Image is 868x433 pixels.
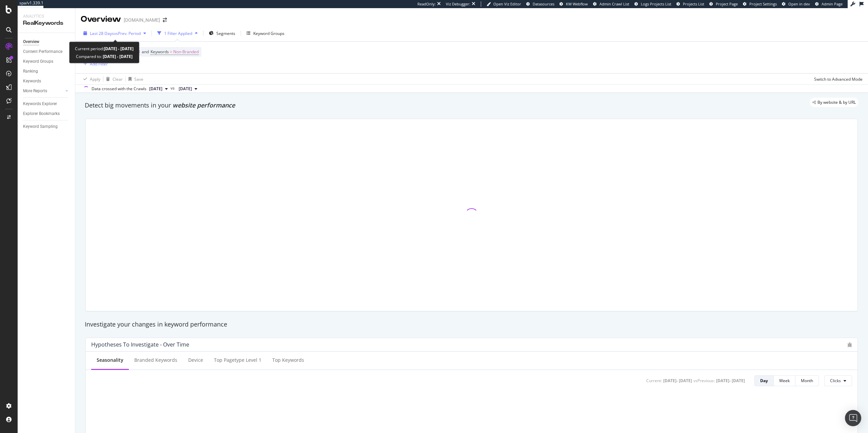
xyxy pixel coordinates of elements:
a: Projects List [676,1,704,7]
div: Hypotheses to Investigate - Over Time [91,341,189,348]
div: [DOMAIN_NAME] [124,17,160,23]
span: Logs Projects List [641,1,671,6]
a: Keywords [23,78,70,85]
span: Datasources [533,1,554,6]
button: Switch to Advanced Mode [811,74,863,84]
div: arrow-right-arrow-left [163,18,167,22]
a: Project Settings [743,1,777,7]
div: Device [188,357,203,363]
span: Keywords [151,49,169,55]
button: [DATE] [176,85,200,93]
div: legacy label [810,98,859,107]
span: = [170,49,172,55]
div: Content Performance [23,48,62,55]
a: Admin Page [815,1,843,7]
a: More Reports [23,87,63,95]
div: Keyword Groups [23,58,53,65]
a: Datasources [526,1,554,7]
div: Top pagetype Level 1 [214,357,261,363]
div: Ranking [23,68,38,75]
button: Save [126,74,143,84]
span: Project Settings [749,1,777,6]
b: [DATE] - [DATE] [102,54,133,59]
button: Day [754,375,774,386]
span: vs [171,85,176,91]
div: Overview [81,14,121,25]
div: Data crossed with the Crawls [92,86,146,92]
span: Admin Page [822,1,843,6]
div: Current: [646,378,662,383]
span: By website & by URL [817,100,856,104]
div: Seasonality [97,357,123,363]
div: Day [760,378,768,383]
div: bug [847,342,852,347]
div: Add Filter [90,61,108,67]
div: Keywords [23,78,41,85]
a: Keyword Groups [23,58,70,65]
button: Add Filter [81,60,108,68]
div: Compared to: [76,53,133,60]
span: Last 28 Days [90,31,114,36]
button: Month [795,375,819,386]
button: Last 28 DaysvsPrev. Period [81,28,149,39]
div: Clear [113,76,123,82]
span: Project Page [716,1,738,6]
span: KW Webflow [566,1,588,6]
a: Logs Projects List [634,1,671,7]
a: Keywords Explorer [23,100,70,107]
div: Save [134,76,143,82]
div: ReadOnly: [417,1,436,7]
div: Keyword Sampling [23,123,58,130]
a: Explorer Bookmarks [23,110,70,117]
a: Project Page [709,1,738,7]
div: Investigate your changes in keyword performance [85,320,859,329]
div: Open Intercom Messenger [845,410,861,426]
div: Apply [90,76,100,82]
div: RealKeywords [23,19,70,27]
a: Overview [23,38,70,45]
span: Clicks [830,378,841,383]
span: 2025 Oct. 11th [149,86,162,92]
button: Apply [81,74,100,84]
span: Open in dev [788,1,810,6]
a: Open in dev [782,1,810,7]
span: Non-Branded [173,47,199,57]
div: Week [779,378,790,383]
div: Analytics [23,14,70,19]
div: Keyword Groups [253,31,284,36]
span: Projects List [683,1,704,6]
span: Open Viz Editor [493,1,521,6]
button: Segments [206,28,238,39]
a: Ranking [23,68,70,75]
button: Clear [103,74,123,84]
div: Month [801,378,813,383]
b: [DATE] - [DATE] [104,46,134,52]
span: 2025 Sep. 7th [179,86,192,92]
span: and [142,49,149,55]
span: Admin Crawl List [599,1,629,6]
a: Admin Crawl List [593,1,629,7]
div: Switch to Advanced Mode [814,76,863,82]
button: Week [774,375,795,386]
div: Viz Debugger: [446,1,470,7]
div: 1 Filter Applied [164,31,192,36]
button: Clicks [824,375,852,386]
div: Top Keywords [272,357,304,363]
div: Overview [23,38,39,45]
div: Current period: [75,45,134,53]
div: Explorer Bookmarks [23,110,60,117]
button: [DATE] [146,85,171,93]
a: Open Viz Editor [487,1,521,7]
span: Segments [216,31,235,36]
button: Keyword Groups [244,28,287,39]
div: vs Previous : [693,378,715,383]
a: Keyword Sampling [23,123,70,130]
div: More Reports [23,87,47,95]
div: [DATE] - [DATE] [716,378,745,383]
div: Keywords Explorer [23,100,57,107]
div: Branded Keywords [134,357,177,363]
a: KW Webflow [559,1,588,7]
a: Content Performance [23,48,70,55]
span: vs Prev. Period [114,31,141,36]
div: [DATE] - [DATE] [663,378,692,383]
